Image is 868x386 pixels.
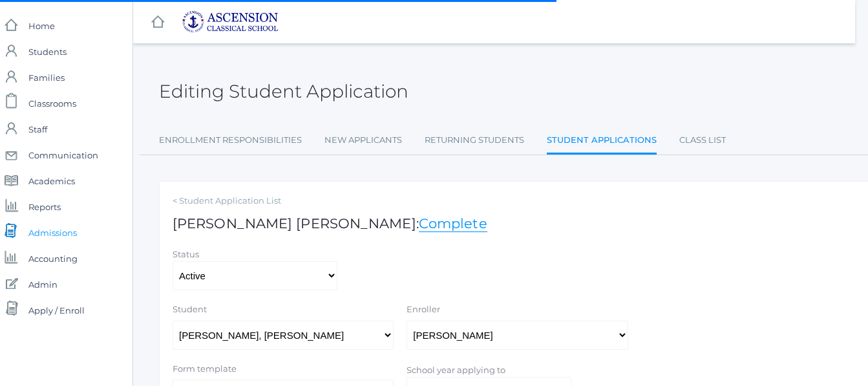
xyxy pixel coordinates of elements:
[28,65,65,91] span: Families
[159,81,408,102] h2: Editing Student Application
[28,246,78,272] span: Accounting
[28,39,67,65] span: Students
[324,127,402,153] a: New Applicants
[28,91,76,116] span: Classrooms
[173,249,199,259] label: Status
[28,272,58,297] span: Admin
[28,116,47,142] span: Staff
[416,215,487,232] span: :
[28,142,98,168] span: Communication
[407,365,505,375] label: School year applying to
[547,127,657,155] a: Student Applications
[28,168,75,194] span: Academics
[28,194,61,220] span: Reports
[173,363,394,376] label: Form template
[182,10,279,33] img: ascension-logo-blue-113fc29133de2fb5813e50b71547a291c5fdb7962bf76d49838a2a14a36269ea.jpg
[28,13,55,39] span: Home
[407,303,628,316] label: Enroller
[419,215,487,232] a: Complete
[28,297,85,323] span: Apply / Enroll
[679,127,726,153] a: Class List
[425,127,524,153] a: Returning Students
[173,303,394,316] label: Student
[159,127,302,153] a: Enrollment Responsibilities
[28,220,77,246] span: Admissions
